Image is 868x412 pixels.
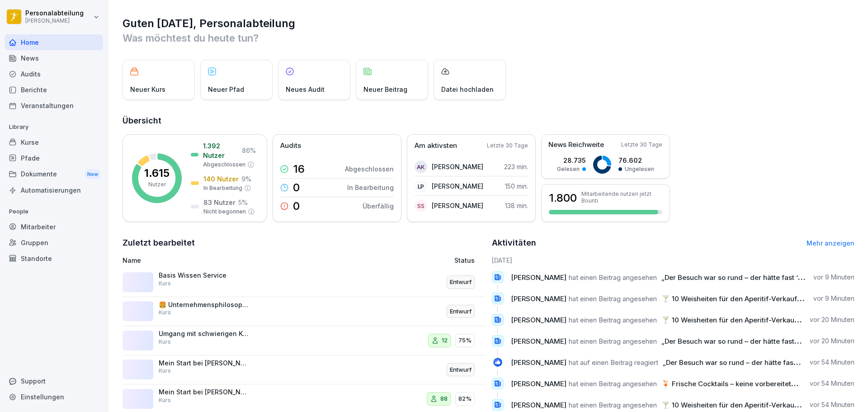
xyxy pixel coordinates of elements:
p: vor 54 Minuten [810,400,854,409]
p: [PERSON_NAME] [432,162,483,171]
p: Status [454,256,475,265]
span: [PERSON_NAME] [511,294,566,303]
a: Home [5,34,103,50]
a: Einstellungen [5,389,103,405]
p: 138 min. [505,201,528,210]
span: hat einen Beitrag angesehen [569,273,657,282]
p: Kurs [159,279,171,288]
span: [PERSON_NAME] [511,358,566,367]
p: [PERSON_NAME] [432,181,483,191]
p: 140 Nutzer [203,174,239,184]
p: Kurs [159,308,171,317]
p: 16 [293,164,305,175]
p: People [5,204,103,219]
div: News [5,50,103,66]
p: vor 54 Minuten [810,358,854,367]
p: Ungelesen [625,165,654,173]
div: Support [5,373,103,389]
p: Datei hochladen [441,85,494,94]
p: Neues Audit [286,85,325,94]
a: Gruppen [5,235,103,251]
p: Mein Start bei [PERSON_NAME] - Personalfragebogen [159,388,249,396]
p: Entwurf [450,365,472,374]
a: Veranstaltungen [5,98,103,114]
a: Mehr anzeigen [807,239,854,247]
p: In Bearbeitung [203,184,242,192]
a: DokumenteNew [5,166,103,183]
a: Pfade [5,150,103,166]
a: Umgang mit schwierigen KundenKurs1275% [123,326,486,355]
a: Audits [5,66,103,82]
p: Mein Start bei [PERSON_NAME] - Personalfragebogen [159,359,249,367]
p: 83 Nutzer [203,198,236,207]
p: Abgeschlossen [345,164,394,174]
p: 75% [458,336,472,345]
p: Was möchtest du heute tun? [123,31,854,45]
p: 🍔 Unternehmensphilosophie von [PERSON_NAME] [159,301,249,309]
p: Basis Wissen Service [159,271,249,279]
span: [PERSON_NAME] [511,379,566,388]
a: Automatisierungen [5,182,103,198]
p: 0 [293,182,300,193]
p: [PERSON_NAME] [432,201,483,210]
h3: 1.800 [549,190,577,206]
p: Audits [280,141,301,151]
p: 5 % [238,198,248,207]
h1: Guten [DATE], Personalabteilung [123,16,854,31]
p: Überfällig [363,201,394,211]
h6: [DATE] [492,256,855,265]
p: vor 20 Minuten [810,336,854,346]
span: hat einen Beitrag angesehen [569,316,657,324]
span: hat auf einen Beitrag reagiert [569,358,658,367]
span: hat einen Beitrag angesehen [569,294,657,303]
p: News Reichweite [548,140,604,150]
p: 82% [458,394,472,403]
p: 88 [440,394,448,403]
p: 1.615 [144,168,170,179]
a: Berichte [5,82,103,98]
p: Nicht begonnen [203,208,246,216]
span: hat einen Beitrag angesehen [569,401,657,409]
p: Neuer Pfad [208,85,244,94]
p: vor 20 Minuten [810,315,854,324]
p: Neuer Kurs [130,85,165,94]
span: [PERSON_NAME] [511,273,566,282]
div: AK [415,161,427,173]
p: Gelesen [557,165,580,173]
p: Nutzer [148,180,166,189]
p: 223 min. [504,162,528,171]
p: Umgang mit schwierigen Kunden [159,330,249,338]
p: Kurs [159,396,171,404]
div: LP [415,180,427,193]
p: 0 [293,201,300,212]
div: SS [415,199,427,212]
p: Kurs [159,338,171,346]
p: Letzte 30 Tage [487,142,528,150]
p: Kurs [159,367,171,375]
p: Entwurf [450,307,472,316]
a: Mitarbeiter [5,219,103,235]
a: Mein Start bei [PERSON_NAME] - PersonalfragebogenKursEntwurf [123,355,486,385]
div: Dokumente [5,166,103,183]
p: Entwurf [450,278,472,287]
p: 9 % [241,174,251,184]
p: vor 54 Minuten [810,379,854,388]
p: 86 % [242,146,256,155]
p: In Bearbeitung [347,183,394,192]
p: 76.602 [618,156,654,165]
p: Letzte 30 Tage [621,141,662,149]
span: [PERSON_NAME] [511,337,566,346]
p: Neuer Beitrag [363,85,407,94]
p: Abgeschlossen [203,161,245,169]
a: Standorte [5,251,103,266]
div: New [85,169,100,180]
